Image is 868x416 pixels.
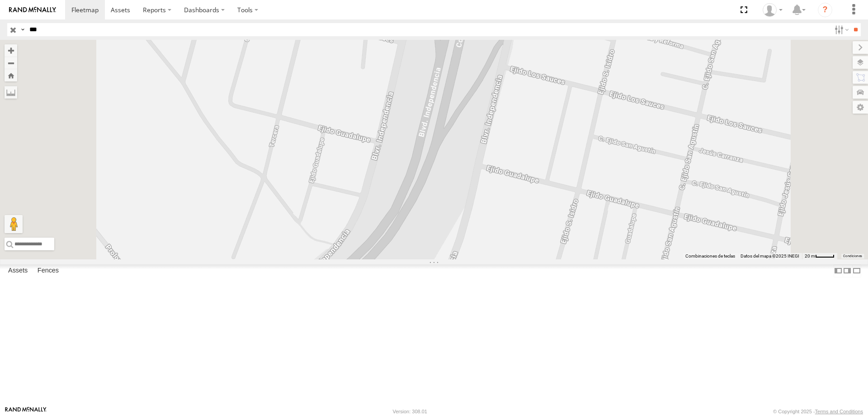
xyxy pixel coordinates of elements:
label: Dock Summary Table to the Right [843,264,852,277]
div: MANUEL HERNANDEZ [759,3,786,17]
label: Search Query [19,23,26,36]
div: © Copyright 2025 - [773,409,863,414]
label: Hide Summary Table [852,264,861,277]
button: Zoom Home [5,69,17,81]
label: Dock Summary Table to the Left [834,264,843,277]
a: Terms and Conditions [815,409,863,414]
button: Combinaciones de teclas [685,253,735,259]
button: Arrastra el hombrecito naranja al mapa para abrir Street View [5,215,23,233]
label: Map Settings [853,101,868,114]
label: Assets [4,264,32,277]
span: Datos del mapa ©2025 INEGI [741,253,799,258]
button: Zoom in [5,44,17,57]
div: Version: 308.01 [393,409,427,414]
label: Fences [33,264,63,277]
label: Search Filter Options [831,23,850,36]
a: Condiciones (se abre en una nueva pestaña) [843,254,862,258]
i: ? [818,3,832,17]
span: 20 m [805,253,815,258]
button: Escala del mapa: 20 m por 39 píxeles [802,253,837,259]
a: Visit our Website [5,407,47,416]
label: Measure [5,86,17,99]
img: rand-logo.svg [9,7,56,13]
button: Zoom out [5,57,17,69]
